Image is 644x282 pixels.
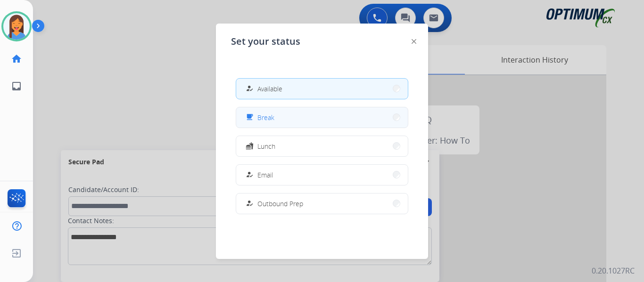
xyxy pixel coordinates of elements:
mat-icon: home [11,53,22,64]
span: Break [257,113,274,122]
button: Available [236,79,408,99]
button: Lunch [236,136,408,156]
span: Outbound Prep [257,199,303,209]
p: 0.20.1027RC [592,265,635,276]
span: Set your status [231,35,300,48]
mat-icon: how_to_reg [246,171,254,179]
button: Outbound Prep [236,193,408,214]
mat-icon: inbox [11,81,22,92]
mat-icon: how_to_reg [246,85,254,93]
span: Lunch [257,141,275,151]
mat-icon: how_to_reg [246,200,254,208]
span: Available [257,84,282,94]
button: Email [236,165,408,185]
img: avatar [3,13,30,40]
span: Email [257,170,273,180]
button: Break [236,107,408,128]
mat-icon: free_breakfast [246,113,254,121]
mat-icon: fastfood [246,142,254,150]
img: close-button [412,39,416,44]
